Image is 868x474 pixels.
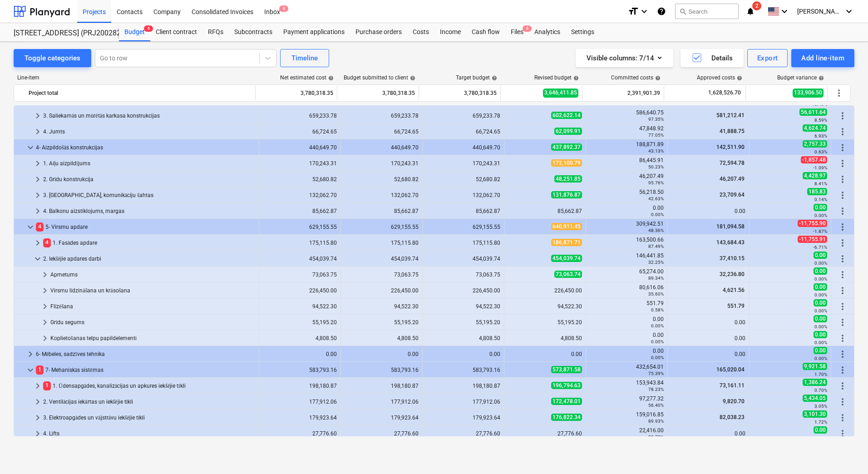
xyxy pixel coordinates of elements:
[36,347,255,361] div: 6- Mēbeles, sadzīves tehnika
[837,412,848,423] span: More actions
[43,124,255,139] div: 4. Jumts
[434,23,466,41] a: Income
[697,74,742,81] div: Approved costs
[263,224,337,230] div: 629,155.55
[651,307,664,312] small: 0.58%
[426,335,500,341] div: 4,808.50
[25,142,36,153] span: keyboard_arrow_down
[280,74,334,81] div: Net estimated cost
[50,283,255,298] div: Virsmu līdzināšana un krāsošana
[586,86,660,100] div: 2,391,901.39
[14,74,256,81] div: Line-item
[43,172,255,187] div: 2. Grīdu konstrukcija
[837,237,848,248] span: More actions
[814,197,827,202] small: 0.14%
[814,340,827,345] small: 0.00%
[43,236,255,250] div: 1. Fasādes apdare
[36,222,44,231] span: 4
[426,351,500,357] div: 0.00
[456,74,497,81] div: Target budget
[823,430,868,474] iframe: Chat Widget
[291,52,318,64] div: Timeline
[279,5,288,12] span: 8
[715,366,745,373] span: 165,020.04
[793,89,824,97] span: 133,906.50
[803,140,827,148] span: 2,757.33
[39,301,50,312] span: keyboard_arrow_right
[32,158,43,169] span: keyboard_arrow_right
[43,238,51,247] span: 4
[671,335,745,341] div: 0.00
[590,380,664,392] div: 153,943.84
[590,252,664,265] div: 146,441.85
[43,188,255,202] div: 3. [GEOGRAPHIC_DATA], komunikāciju šahtas
[814,181,827,186] small: 8.41%
[407,23,434,41] a: Costs
[263,208,337,214] div: 85,662.87
[651,339,664,344] small: 0.00%
[837,190,848,201] span: More actions
[426,144,500,151] div: 440,649.70
[426,128,500,135] div: 66,724.65
[551,398,582,405] span: 172,478.01
[814,388,827,393] small: 0.70%
[39,317,50,328] span: keyboard_arrow_right
[799,109,827,116] span: 56,611.64
[345,160,419,167] div: 170,243.31
[263,367,337,373] div: 583,793.16
[14,49,91,67] button: Toggle categories
[39,269,50,280] span: keyboard_arrow_right
[508,287,582,294] div: 226,450.00
[25,222,36,232] span: keyboard_arrow_down
[814,347,827,354] span: 0.00
[814,372,827,377] small: 1.70%
[587,52,662,64] div: Visible columns : 7/14
[735,75,742,81] span: help
[341,86,415,100] div: 3,780,318.35
[345,192,419,198] div: 132,062.70
[50,331,255,346] div: Koplietošanas telpu papildelementi
[719,128,745,134] span: 41,888.75
[466,23,505,41] a: Cash flow
[508,303,582,310] div: 94,522.30
[715,112,745,118] span: 581,212.41
[715,239,745,246] span: 143,684.43
[681,49,744,67] button: Details
[326,75,334,81] span: help
[426,192,500,198] div: 132,062.70
[671,351,745,357] div: 0.00
[43,381,51,390] span: 1
[837,110,848,121] span: More actions
[426,367,500,373] div: 583,793.16
[229,23,278,41] a: Subcontracts
[25,349,36,360] span: keyboard_arrow_right
[611,74,661,81] div: Committed costs
[50,315,255,330] div: Grīdu segums
[814,261,827,266] small: 0.00%
[551,159,582,167] span: 172,100.79
[543,89,578,97] span: 3,646,411.85
[648,276,664,281] small: 89.34%
[814,324,827,329] small: 0.00%
[43,109,255,123] div: 3. Saliekamās un mūrētās karkasa konstrukcijas
[777,74,824,81] div: Budget variance
[426,224,500,230] div: 629,155.55
[590,205,664,217] div: 0.00
[648,117,664,122] small: 97.35%
[32,253,43,264] span: keyboard_arrow_down
[590,157,664,170] div: 86,445.91
[426,272,500,278] div: 73,063.75
[202,23,229,41] a: RFQs
[719,271,745,277] span: 32,236.80
[263,319,337,326] div: 55,195.20
[426,208,500,214] div: 85,662.87
[259,86,333,100] div: 3,780,318.35
[590,125,664,138] div: 47,848.92
[590,141,664,154] div: 188,871.89
[426,113,500,119] div: 659,233.78
[345,351,419,357] div: 0.00
[590,189,664,202] div: 56,218.50
[43,204,255,218] div: 4. Balkonu aizstiklojums, margas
